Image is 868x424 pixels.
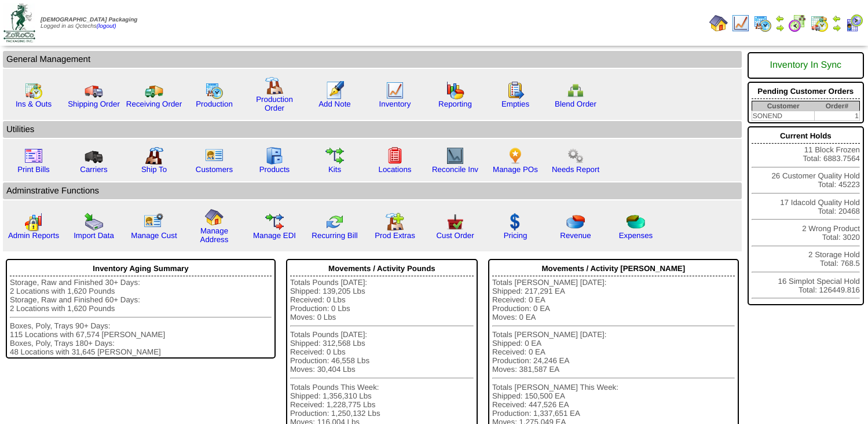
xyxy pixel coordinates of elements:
th: Order# [815,101,860,111]
a: Manage POs [493,165,538,174]
a: Needs Report [552,165,599,174]
img: arrowright.gif [832,23,841,32]
img: dollar.gif [506,213,525,231]
a: Print Bills [17,165,50,174]
a: Customers [196,165,233,174]
a: Carriers [80,165,107,174]
img: workflow.gif [325,147,344,165]
img: arrowleft.gif [832,14,841,23]
img: pie_chart.png [566,213,585,231]
img: calendarcustomer.gif [845,14,863,32]
img: line_graph2.gif [446,147,464,165]
img: locations.gif [386,147,404,165]
img: managecust.png [144,213,165,231]
a: Shipping Order [68,100,120,108]
img: arrowleft.gif [775,14,785,23]
img: reconcile.gif [325,213,344,231]
img: zoroco-logo-small.webp [3,3,35,42]
img: po.png [506,147,525,165]
a: Import Data [74,231,114,240]
img: calendarblend.gif [788,14,807,32]
img: truck2.gif [145,81,163,100]
a: Receiving Order [126,100,182,108]
img: graph2.png [24,213,43,231]
img: home.gif [205,208,224,226]
a: Manage Address [200,226,229,244]
a: Expenses [619,231,653,240]
th: Customer [752,101,815,111]
a: Kits [328,165,341,174]
a: Add Note [318,100,351,108]
a: (logout) [97,23,116,30]
a: Admin Reports [8,231,59,240]
a: Manage Cust [131,231,177,240]
a: Production Order [256,95,293,112]
img: invoice2.gif [24,147,43,165]
img: line_graph.gif [731,14,750,32]
a: Blend Order [555,100,596,108]
div: Movements / Activity [PERSON_NAME] [492,261,735,276]
a: Prod Extras [375,231,415,240]
img: truck.gif [85,81,103,100]
td: Adminstrative Functions [3,182,742,199]
a: Recurring Bill [312,231,357,240]
a: Manage EDI [253,231,296,240]
img: line_graph.gif [386,81,404,100]
img: calendarinout.gif [24,81,43,100]
img: calendarprod.gif [205,81,224,100]
a: Ship To [141,165,167,174]
a: Cust Order [436,231,474,240]
img: workflow.png [566,147,585,165]
a: Revenue [560,231,591,240]
div: Pending Customer Orders [752,84,860,99]
img: cabinet.gif [265,147,284,165]
img: truck3.gif [85,147,103,165]
a: Reconcile Inv [432,165,478,174]
a: Ins & Outs [16,100,52,108]
img: edi.gif [265,213,284,231]
img: workorder.gif [506,81,525,100]
div: Movements / Activity Pounds [290,261,474,276]
td: 1 [815,111,860,121]
a: Reporting [438,100,472,108]
a: Locations [378,165,411,174]
a: Products [259,165,290,174]
img: factory2.gif [145,147,163,165]
img: home.gif [709,14,728,32]
img: customers.gif [205,147,224,165]
span: Logged in as Qctechs [41,17,137,30]
img: network.png [566,81,585,100]
a: Pricing [504,231,528,240]
a: Empties [501,100,529,108]
div: Inventory Aging Summary [10,261,272,276]
img: arrowright.gif [775,23,785,32]
a: Production [196,100,233,108]
div: Inventory In Sync [752,54,860,76]
img: calendarinout.gif [810,14,829,32]
div: Current Holds [752,129,860,144]
img: calendarprod.gif [753,14,772,32]
img: prodextras.gif [386,213,404,231]
img: cust_order.png [446,213,464,231]
td: Utilities [3,121,742,138]
span: [DEMOGRAPHIC_DATA] Packaging [41,17,137,23]
div: 11 Block Frozen Total: 6883.7564 26 Customer Quality Hold Total: 45223 17 Idacold Quality Hold To... [748,126,864,305]
img: pie_chart2.png [627,213,645,231]
img: factory.gif [265,76,284,95]
td: SONEND [752,111,815,121]
a: Inventory [379,100,411,108]
img: import.gif [85,213,103,231]
img: graph.gif [446,81,464,100]
img: orders.gif [325,81,344,100]
td: General Management [3,51,742,68]
div: Storage, Raw and Finished 30+ Days: 2 Locations with 1,620 Pounds Storage, Raw and Finished 60+ D... [10,278,272,356]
